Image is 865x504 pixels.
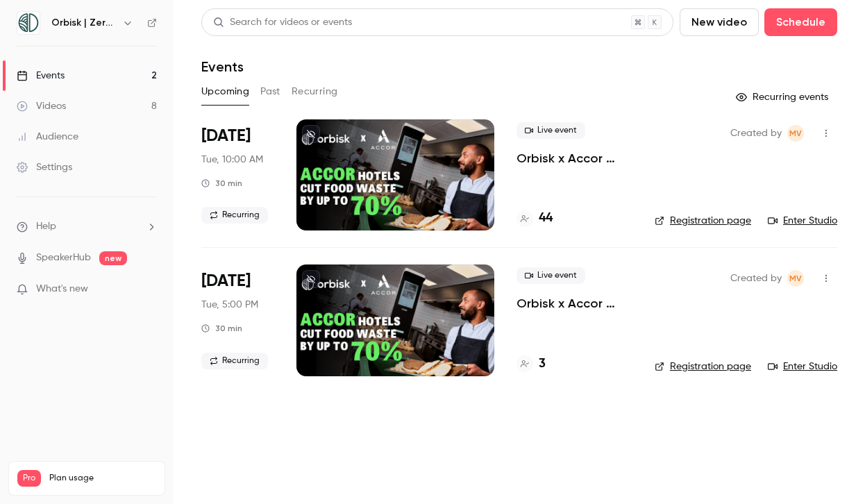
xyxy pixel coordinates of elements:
[49,473,156,484] span: Plan usage
[789,125,802,142] span: MV
[201,298,258,312] span: Tue, 5:00 PM
[517,295,632,312] a: Orbisk x Accor Webinar | From Insights to Actions: Create Your Personalized Food Waste Plan with ...
[787,270,804,287] span: Mariniki Vasileiou
[764,8,837,36] button: Schedule
[201,125,251,147] span: [DATE]
[201,270,251,292] span: [DATE]
[260,81,280,103] button: Past
[201,153,263,167] span: Tue, 10:00 AM
[201,264,274,376] div: Sep 16 Tue, 5:00 PM (Europe/Amsterdam)
[517,150,632,167] a: Orbisk x Accor Webinar | From Insights to Actions: Create Your Personalized Food Waste Plan with ...
[655,360,751,373] a: Registration page
[201,81,249,103] button: Upcoming
[768,360,837,373] a: Enter Studio
[539,355,546,373] h4: 3
[17,160,72,174] div: Settings
[17,69,65,83] div: Events
[680,8,759,36] button: New video
[17,219,157,234] li: help-dropdown-opener
[17,130,78,144] div: Audience
[140,283,157,296] iframe: Noticeable Trigger
[517,122,585,139] span: Live event
[36,251,91,265] a: SpeakerHub
[213,15,352,30] div: Search for videos or events
[517,267,585,284] span: Live event
[17,99,66,113] div: Videos
[201,207,268,224] span: Recurring
[655,214,751,228] a: Registration page
[36,282,88,296] span: What's new
[517,355,546,373] a: 3
[768,214,837,228] a: Enter Studio
[201,119,274,230] div: Sep 16 Tue, 10:00 AM (Europe/Amsterdam)
[17,470,41,487] span: Pro
[730,125,782,142] span: Created by
[51,16,117,30] h6: Orbisk | Zero Food Waste
[17,12,40,34] img: Orbisk | Zero Food Waste
[36,219,56,234] span: Help
[730,270,782,287] span: Created by
[539,209,553,228] h4: 44
[517,209,553,228] a: 44
[201,178,242,189] div: 30 min
[201,58,244,75] h1: Events
[789,270,802,287] span: MV
[787,125,804,142] span: Mariniki Vasileiou
[201,353,268,369] span: Recurring
[730,86,837,108] button: Recurring events
[201,323,242,334] div: 30 min
[99,251,127,265] span: new
[292,81,338,103] button: Recurring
